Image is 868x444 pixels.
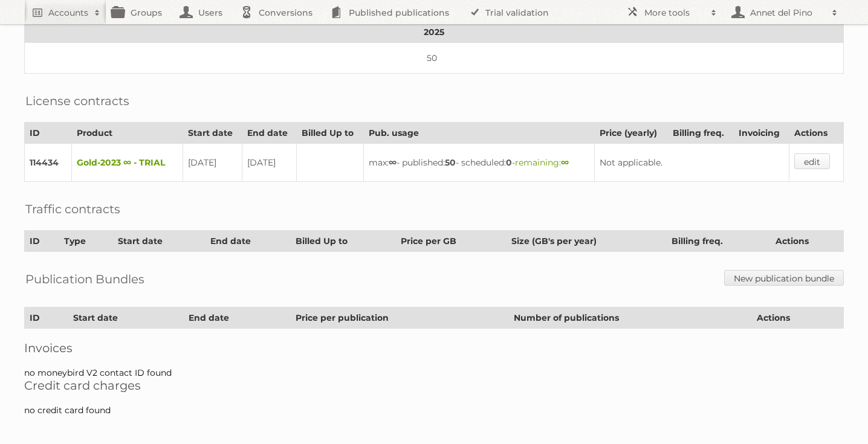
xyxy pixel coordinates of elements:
[644,7,705,19] h2: More tools
[291,307,508,329] th: Price per publication
[794,153,830,169] a: edit
[595,144,789,182] td: Not applicable.
[395,231,506,252] th: Price per GB
[72,123,183,144] th: Product
[59,231,113,252] th: Type
[508,307,751,329] th: Number of publications
[113,231,206,252] th: Start date
[297,123,364,144] th: Billed Up to
[242,144,296,182] td: [DATE]
[389,157,397,168] strong: ∞
[506,157,512,168] strong: 0
[515,157,569,168] span: remaining:
[48,7,88,19] h2: Accounts
[25,144,72,182] td: 114434
[789,123,843,144] th: Actions
[25,43,844,74] td: 50
[363,123,595,144] th: Pub. usage
[734,123,789,144] th: Invoicing
[184,307,291,329] th: End date
[242,123,296,144] th: End date
[595,123,667,144] th: Price (yearly)
[24,378,844,393] h2: Credit card charges
[747,7,826,19] h2: Annet del Pino
[24,341,844,355] h2: Invoices
[25,92,129,110] h2: License contracts
[724,270,844,286] a: New publication bundle
[363,144,595,182] td: max: - published: - scheduled: -
[506,231,667,252] th: Size (GB's per year)
[291,231,395,252] th: Billed Up to
[770,231,843,252] th: Actions
[25,22,844,43] th: 2025
[752,307,844,329] th: Actions
[206,231,291,252] th: End date
[25,270,144,288] h2: Publication Bundles
[667,231,770,252] th: Billing freq.
[25,123,72,144] th: ID
[183,123,242,144] th: Start date
[72,144,183,182] td: Gold-2023 ∞ - TRIAL
[183,144,242,182] td: [DATE]
[667,123,734,144] th: Billing freq.
[25,200,120,218] h2: Traffic contracts
[25,231,59,252] th: ID
[25,307,68,329] th: ID
[561,157,569,168] strong: ∞
[68,307,184,329] th: Start date
[445,157,456,168] strong: 50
